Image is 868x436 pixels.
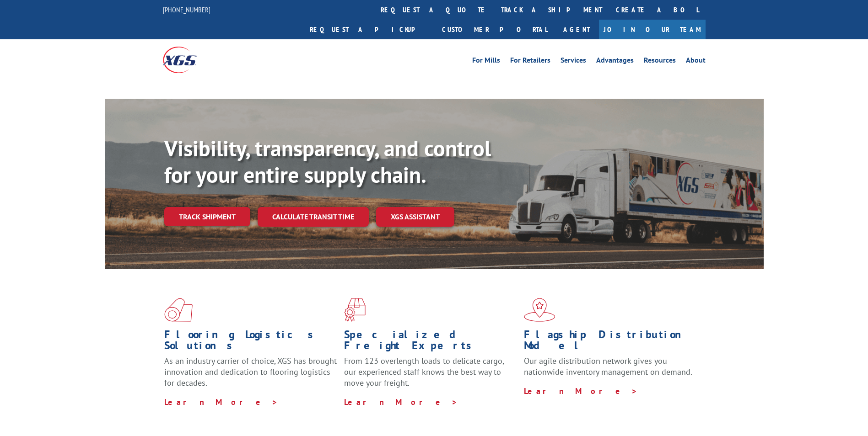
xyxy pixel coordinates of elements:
p: From 123 overlength loads to delicate cargo, our experienced staff knows the best way to move you... [344,356,517,396]
a: Resources [644,57,676,67]
img: xgs-icon-total-supply-chain-intelligence-red [164,298,193,322]
a: For Retailers [510,57,550,67]
a: Services [561,57,586,67]
img: xgs-icon-focused-on-flooring-red [344,298,366,322]
a: Request a pickup [303,20,435,39]
span: Our agile distribution network gives you nationwide inventory management on demand. [524,356,692,377]
a: About [686,57,706,67]
a: Advantages [596,57,634,67]
a: Track shipment [164,207,250,226]
a: Learn More > [164,397,278,407]
h1: Specialized Freight Experts [344,329,517,356]
a: Learn More > [344,397,458,407]
a: [PHONE_NUMBER] [163,5,210,14]
h1: Flooring Logistics Solutions [164,329,337,356]
a: Customer Portal [435,20,554,39]
img: xgs-icon-flagship-distribution-model-red [524,298,555,322]
a: For Mills [472,57,500,67]
h1: Flagship Distribution Model [524,329,697,356]
a: Agent [554,20,599,39]
a: Calculate transit time [258,207,369,227]
a: Join Our Team [599,20,706,39]
a: Learn More > [524,386,638,396]
a: XGS ASSISTANT [376,207,454,227]
b: Visibility, transparency, and control for your entire supply chain. [164,134,491,189]
span: As an industry carrier of choice, XGS has brought innovation and dedication to flooring logistics... [164,356,337,388]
